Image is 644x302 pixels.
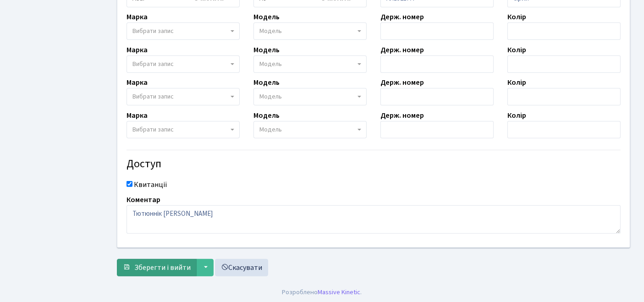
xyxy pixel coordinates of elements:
span: Модель [259,92,282,101]
span: Модель [259,125,282,134]
button: Зберегти і вийти [117,259,197,276]
label: Марка [127,44,148,55]
label: Колір [507,77,526,88]
textarea: Тютюннік [PERSON_NAME] [127,205,621,234]
label: Квитанції [134,179,167,190]
label: Колір [507,44,526,55]
span: Вибрати запис [132,125,174,134]
label: Модель [253,44,280,55]
label: Марка [127,110,148,121]
label: Держ. номер [380,44,424,55]
a: Скасувати [215,259,268,276]
span: Зберегти і вийти [134,263,191,273]
div: Розроблено . [282,287,362,297]
label: Коментар [127,194,160,205]
label: Держ. номер [380,110,424,121]
h4: Доступ [127,158,621,171]
label: Держ. номер [380,77,424,88]
a: Massive Kinetic [318,287,361,297]
label: Держ. номер [380,11,424,22]
label: Колір [507,11,526,22]
label: Марка [127,77,148,88]
span: Вибрати запис [132,92,174,101]
label: Колір [507,110,526,121]
label: Марка [127,11,148,22]
span: Модель [259,60,282,69]
label: Модель [253,77,280,88]
span: Модель [259,27,282,36]
label: Модель [253,110,280,121]
label: Модель [253,11,280,22]
span: Вибрати запис [132,60,174,69]
span: Вибрати запис [132,27,174,36]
